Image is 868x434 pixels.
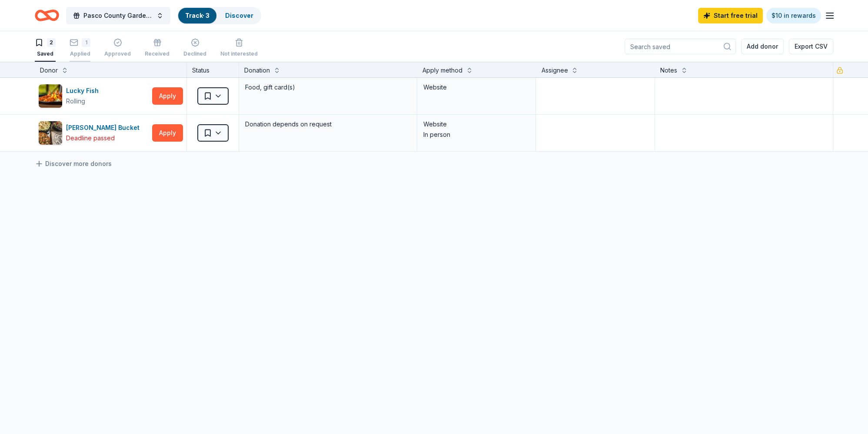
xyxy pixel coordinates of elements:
button: Not interested [220,35,258,62]
img: Image for Lucky Fish [39,84,62,108]
button: Declined [183,35,206,62]
button: Apply [152,124,183,142]
div: Declined [183,50,206,57]
div: Received [145,50,170,57]
div: Donor [40,65,58,76]
a: $10 in rewards [766,8,821,23]
div: Deadline passed [66,133,115,143]
div: Approved [104,50,131,57]
a: Discover more donors [35,159,112,169]
button: Apply [152,87,183,105]
div: Donation depends on request [244,118,412,130]
div: Apply method [422,65,462,76]
button: 2Saved [35,35,56,62]
div: 2 [47,38,56,47]
a: Start free trial [698,8,763,23]
button: Approved [104,35,131,62]
div: Rolling [66,96,85,106]
div: Not interested [220,50,258,57]
div: Saved [35,50,56,57]
button: Add donor [741,39,784,54]
div: [PERSON_NAME] Bucket [66,123,143,133]
div: Applied [70,50,90,57]
a: Home [35,5,59,26]
button: Image for Rusty Bucket[PERSON_NAME] BucketDeadline passed [38,121,149,145]
div: Donation [244,65,270,76]
div: Notes [660,65,677,76]
button: Track· 3Discover [177,7,261,24]
button: Received [145,35,170,62]
span: Pasco County Gardening 365 Festival and Plant [83,10,153,21]
button: Export CSV [789,39,833,54]
div: Status [187,62,239,77]
div: Assignee [541,65,568,76]
div: Website [423,119,529,129]
button: Pasco County Gardening 365 Festival and Plant [66,7,170,24]
div: 1 [82,38,90,47]
div: In person [423,129,529,140]
button: 1Applied [70,35,90,62]
a: Track· 3 [185,12,210,19]
div: Website [423,82,529,93]
img: Image for Rusty Bucket [39,121,62,145]
a: Discover [225,12,253,19]
input: Search saved [625,39,736,54]
div: Lucky Fish [66,86,102,96]
div: Food, gift card(s) [244,81,412,93]
button: Image for Lucky FishLucky FishRolling [38,84,149,108]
